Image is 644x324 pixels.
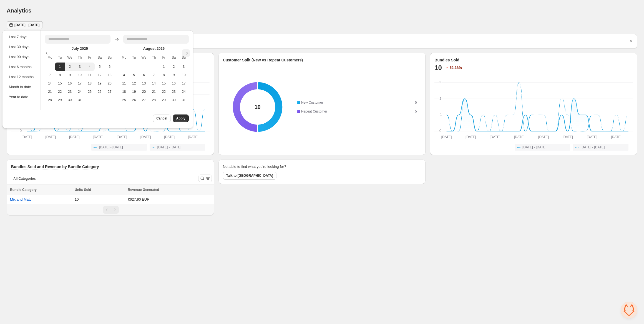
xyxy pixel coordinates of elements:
nav: Pagination [7,204,214,215]
text: [DATE] [538,135,549,139]
th: Thursday [149,53,159,63]
h2: 52.38 % [450,65,462,71]
span: [DATE] - [DATE] [522,145,546,149]
button: Tuesday July 16 2025 [65,79,75,88]
button: Sunday July 7 2025 [45,71,55,79]
button: Sunday July 14 2025 [45,79,55,88]
button: Thursday August 8 2025 [159,71,169,79]
button: Thursday August 1 2025 [159,63,169,71]
span: New Customer [301,101,323,104]
button: Thursday July 25 2025 [85,88,95,96]
div: Last 7 days [9,34,34,40]
button: Thursday August 15 2025 [159,79,169,88]
td: Repeat Customer [300,108,415,114]
text: 2 [440,97,442,101]
span: [DATE] - [DATE] [581,145,605,149]
button: Saturday August 31 2025 [179,96,189,104]
caption: August 2025 [119,46,189,53]
text: [DATE] [117,135,127,139]
text: [DATE] [466,135,476,139]
button: Monday August 12 2025 [129,79,139,88]
span: [DATE] - [DATE] [99,145,123,149]
button: Show next month, September 2025 [182,49,190,57]
th: Saturday [95,53,105,63]
text: 0 [20,129,22,133]
h3: Bundles Sold [434,57,459,63]
button: Wednesday August 7 2025 [149,71,159,79]
th: Thursday [75,53,85,63]
button: Tuesday July 2 2025 [65,63,75,71]
button: Monday August 19 2025 [129,88,139,96]
text: [DATE] [22,135,32,139]
button: Saturday July 20 2025 [105,79,115,88]
button: Wednesday July 24 2025 [75,88,85,96]
div: Bundle Category [10,187,71,193]
text: [DATE] [611,135,622,139]
button: Show previous month, June 2025 [44,49,52,57]
div: Year to date [9,94,34,100]
button: Wednesday July 3 2025 [75,63,85,71]
button: Saturday July 6 2025 [105,63,115,71]
button: Friday August 9 2025 [169,71,179,79]
text: [DATE] [140,135,151,139]
th: Saturday [169,53,179,63]
span: Repeat Customer [301,109,327,113]
span: All Categories [13,176,36,181]
button: Monday July 8 2025 [55,71,65,79]
text: [DATE] [587,135,597,139]
button: Friday August 16 2025 [169,79,179,88]
button: Wednesday July 31 2025 [75,96,85,104]
button: Apply [173,114,189,122]
button: Monday July 22 2025 [55,88,65,96]
button: Wednesday July 17 2025 [75,79,85,88]
th: Wednesday [65,53,75,63]
th: Sunday [179,53,189,63]
th: Friday [85,53,95,63]
button: Saturday August 24 2025 [179,88,189,96]
button: Tuesday August 13 2025 [139,79,149,88]
button: Search and filter results [198,175,212,182]
button: Mix and Match [10,197,34,201]
button: Units Sold [75,187,97,193]
span: [DATE] - [DATE] [14,23,39,27]
button: Tuesday July 9 2025 [65,71,75,79]
span: Units Sold [75,187,91,193]
button: Monday August 26 2025 [129,96,139,104]
span: Revenue Generated [128,187,159,193]
text: [DATE] [563,135,573,139]
text: 0 [439,129,441,133]
button: Start of range Monday July 1 2025 [55,63,65,71]
div: Last 6 months [9,64,34,70]
button: Sunday July 28 2025 [45,96,55,104]
button: Sunday August 25 2025 [119,96,129,104]
button: Talk to [GEOGRAPHIC_DATA] [223,172,276,180]
th: Friday [159,53,169,63]
button: Sunday August 18 2025 [119,88,129,96]
button: Friday July 19 2025 [95,79,105,88]
td: New Customer [300,99,415,106]
div: Last 12 months [9,74,34,80]
button: Wednesday August 21 2025 [149,88,159,96]
span: 10 [75,197,79,201]
button: Tuesday August 20 2025 [139,88,149,96]
text: [DATE] [93,135,104,139]
th: Sunday [105,53,115,63]
th: Tuesday [55,53,65,63]
div: Month to date [9,84,34,90]
button: Friday July 12 2025 [95,71,105,79]
text: [DATE] [514,135,525,139]
span: Talk to [GEOGRAPHIC_DATA] [226,173,273,178]
button: Tuesday July 23 2025 [65,88,75,96]
button: Thursday July 18 2025 [85,79,95,88]
button: Sunday July 21 2025 [45,88,55,96]
div: Last 30 days [9,44,34,50]
button: Monday July 15 2025 [55,79,65,88]
span: 5 [415,101,417,104]
text: [DATE] [164,135,175,139]
button: Friday August 2 2025 [169,63,179,71]
button: Tuesday August 6 2025 [139,71,149,79]
button: Thursday July 11 2025 [85,71,95,79]
h2: 10 [434,63,442,72]
text: [DATE] [45,135,56,139]
button: Wednesday August 14 2025 [149,79,159,88]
